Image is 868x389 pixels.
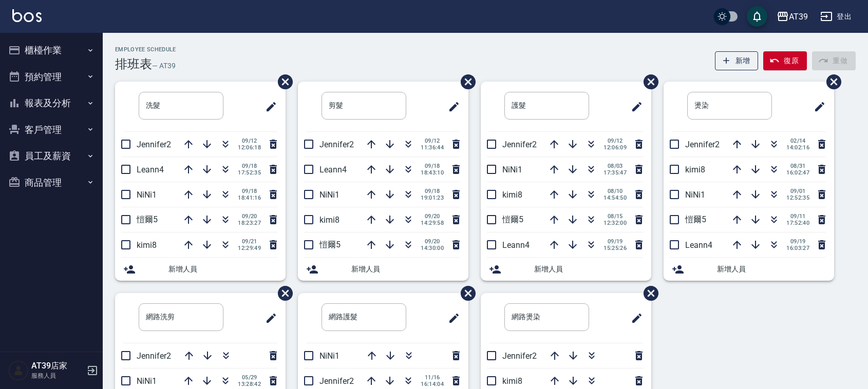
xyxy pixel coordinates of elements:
span: 14:54:50 [603,194,627,201]
span: 12:32:00 [603,220,627,226]
button: 預約管理 [4,64,99,90]
span: 修改班表的標題 [442,306,460,330]
input: 排版標題 [139,92,223,120]
span: Leann4 [685,240,712,250]
span: 修改班表的標題 [625,306,643,330]
span: 09/21 [238,238,261,245]
span: 18:41:16 [238,194,261,201]
span: Jennifer2 [319,376,354,386]
span: 刪除班表 [453,67,477,97]
span: 新增人員 [717,264,826,275]
span: NiNi1 [137,190,157,200]
span: 愷爾5 [319,240,341,249]
span: 09/20 [421,238,444,245]
h5: AT39店家 [31,361,84,371]
span: 愷爾5 [502,215,523,224]
button: 新增 [715,51,759,70]
span: NiNi1 [319,351,339,361]
span: NiNi1 [319,190,339,200]
span: NiNi1 [685,190,705,200]
div: 新增人員 [298,258,468,281]
span: Jennifer2 [137,140,171,149]
span: Jennifer2 [502,140,537,149]
button: 櫃檯作業 [4,37,99,64]
span: 16:14:04 [421,381,444,387]
span: 02/14 [786,138,809,144]
span: 12:06:18 [238,144,261,151]
span: 11:36:44 [421,144,444,151]
span: 08/31 [786,163,809,169]
span: 19:01:23 [421,194,444,201]
span: NiNi1 [502,165,522,174]
span: Leann4 [137,165,164,174]
input: 排版標題 [504,92,589,120]
span: 12:52:35 [786,194,809,201]
span: 愷爾5 [137,215,158,224]
span: 09/18 [238,163,261,169]
button: AT39 [772,6,812,27]
span: 09/01 [786,188,809,194]
span: 09/19 [786,238,809,245]
span: 09/12 [238,138,261,144]
span: 09/18 [238,188,261,194]
div: 新增人員 [664,258,834,281]
span: 08/15 [603,213,627,220]
span: 刪除班表 [453,278,477,308]
span: 新增人員 [168,264,277,275]
span: 刪除班表 [270,67,294,97]
span: 09/20 [238,213,261,220]
input: 排版標題 [322,303,406,331]
span: 11/16 [421,374,444,381]
button: 客戶管理 [4,116,99,143]
span: 18:23:27 [238,220,261,226]
span: 刪除班表 [636,67,660,97]
span: 08/10 [603,188,627,194]
h6: — AT39 [152,61,176,71]
span: 16:03:27 [786,245,809,251]
span: 14:02:16 [786,144,809,151]
input: 排版標題 [504,303,589,331]
span: Jennifer2 [137,351,171,361]
span: Jennifer2 [319,140,354,149]
button: 商品管理 [4,169,99,196]
button: save [747,6,767,27]
span: kimi8 [502,376,522,386]
span: 08/03 [603,163,627,169]
span: 修改班表的標題 [625,94,643,119]
span: 新增人員 [351,264,460,275]
span: Leann4 [319,165,347,174]
span: 13:28:42 [238,381,261,387]
span: kimi8 [502,190,522,200]
span: 修改班表的標題 [442,94,460,119]
span: Leann4 [502,240,530,250]
span: 17:35:47 [603,169,627,176]
span: kimi8 [685,165,705,174]
div: AT39 [789,10,808,23]
span: 12:29:49 [238,245,261,251]
span: 09/19 [603,238,627,245]
span: 17:52:35 [238,169,261,176]
span: 修改班表的標題 [259,94,277,119]
span: 09/20 [421,213,444,220]
span: 修改班表的標題 [259,306,277,330]
input: 排版標題 [687,92,772,120]
span: 18:43:10 [421,169,444,176]
span: 17:52:40 [786,220,809,226]
button: 登出 [816,7,856,26]
span: kimi8 [137,240,157,250]
span: 刪除班表 [270,278,294,308]
span: 愷爾5 [685,215,706,224]
input: 排版標題 [139,303,223,331]
span: 刪除班表 [819,67,843,97]
h3: 排班表 [115,57,152,71]
span: 修改班表的標題 [807,94,826,119]
span: 刪除班表 [636,278,660,308]
span: 09/12 [421,138,444,144]
span: 05/29 [238,374,261,381]
div: 新增人員 [115,258,286,281]
p: 服務人員 [31,371,84,380]
span: kimi8 [319,215,339,225]
span: 09/12 [603,138,627,144]
img: Logo [12,9,42,22]
span: NiNi1 [137,376,157,386]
